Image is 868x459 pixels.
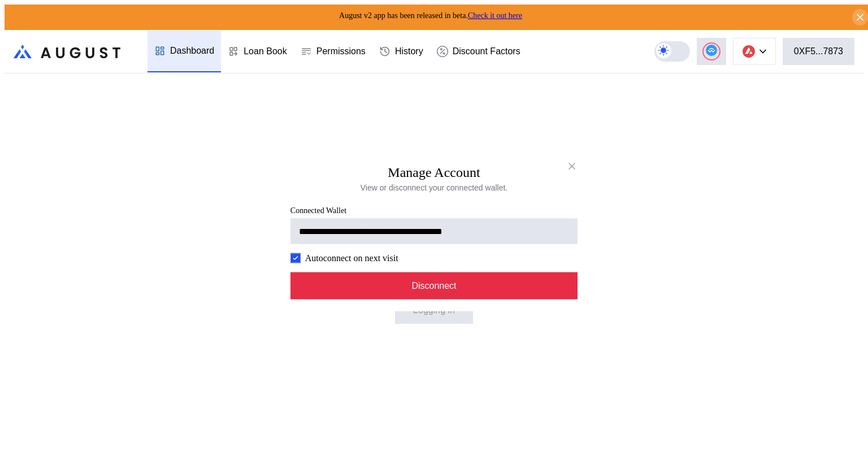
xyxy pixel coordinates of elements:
[170,46,214,56] div: Dashboard
[563,157,581,175] button: close modal
[316,46,366,57] div: Permissions
[305,253,398,263] label: Autoconnect on next visit
[361,183,507,193] div: View or disconnect your connected wallet.
[395,46,423,57] div: History
[468,11,522,20] a: Check it out here
[743,45,755,58] img: chain logo
[290,272,578,300] button: Disconnect
[794,46,843,57] div: 0XF5...7873
[339,11,522,20] span: August v2 app has been released in beta.
[244,46,287,57] div: Loan Book
[290,206,578,215] span: Connected Wallet
[388,165,480,180] h2: Manage Account
[453,46,520,57] div: Discount Factors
